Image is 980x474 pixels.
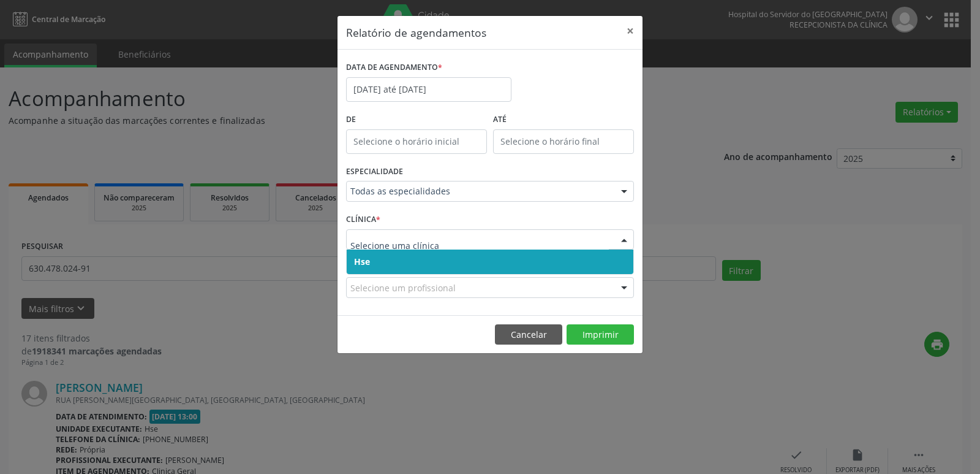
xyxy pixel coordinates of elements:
[350,281,456,294] span: Selecione um profissional
[346,25,486,40] h5: Relatório de agendamentos
[495,324,562,345] button: Cancelar
[350,185,609,197] span: Todas as especialidades
[493,129,634,154] input: Selecione o horário final
[618,16,643,46] button: Close
[346,129,487,154] input: Selecione o horário inicial
[354,256,370,267] span: Hse
[346,110,487,129] label: De
[346,210,380,229] label: CLÍNICA
[350,234,609,258] input: Selecione uma clínica
[346,77,511,102] input: Selecione uma data ou intervalo
[567,324,634,345] button: Imprimir
[346,162,403,182] label: ESPECIALIDADE
[493,110,634,129] label: ATÉ
[346,58,442,77] label: DATA DE AGENDAMENTO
